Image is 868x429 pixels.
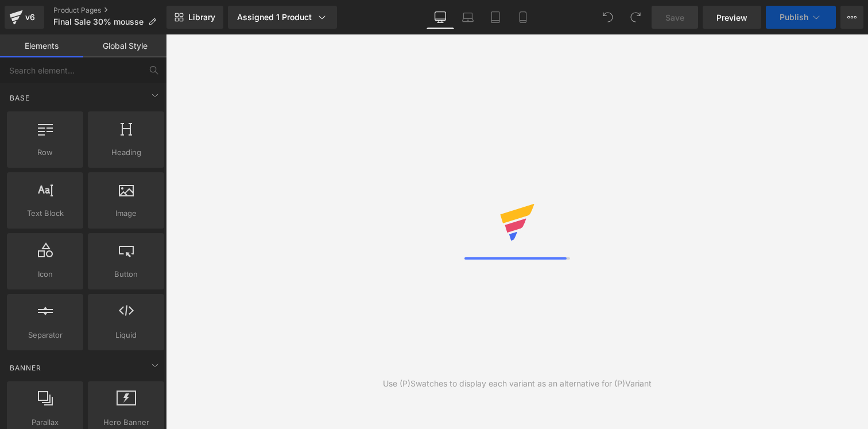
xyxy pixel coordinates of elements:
a: v6 [5,6,44,29]
a: Desktop [427,6,454,29]
div: v6 [23,10,37,25]
a: New Library [166,6,223,29]
span: Library [188,12,215,22]
a: Preview [703,6,761,29]
span: Heading [91,146,161,159]
a: Product Pages [53,6,166,15]
span: Publish [780,13,808,22]
span: Save [665,11,684,24]
span: Hero Banner [91,416,161,428]
div: Assigned 1 Product [237,11,328,23]
span: Preview [716,11,747,24]
span: Banner [9,362,42,373]
span: Liquid [91,329,161,341]
span: Base [9,92,31,103]
a: Tablet [482,6,509,29]
span: Button [91,268,161,280]
a: Mobile [509,6,537,29]
button: Undo [596,6,619,29]
span: Parallax [10,416,80,428]
button: More [840,6,863,29]
span: Separator [10,329,80,341]
span: Text Block [10,207,80,219]
a: Global Style [83,34,166,57]
div: Use (P)Swatches to display each variant as an alternative for (P)Variant [383,377,652,390]
button: Publish [766,6,836,29]
span: Icon [10,268,80,280]
a: Laptop [454,6,482,29]
span: Image [91,207,161,219]
button: Redo [624,6,647,29]
span: Final Sale 30% mousse [53,17,144,26]
span: Row [10,146,80,159]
